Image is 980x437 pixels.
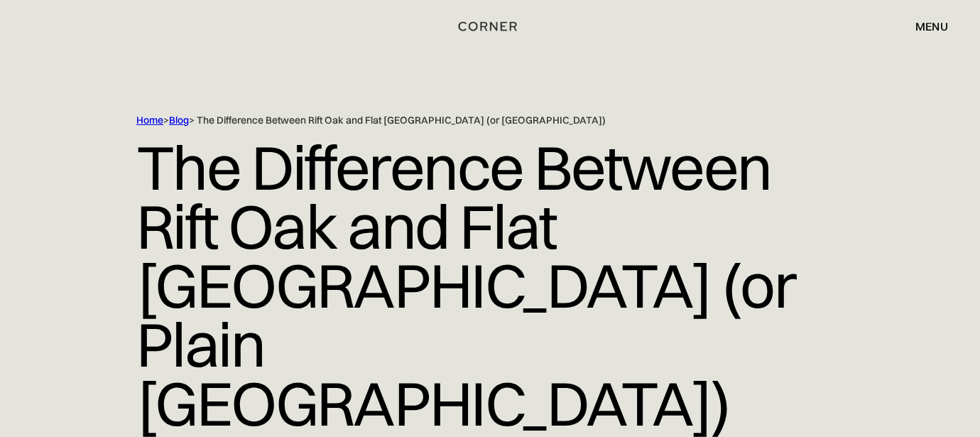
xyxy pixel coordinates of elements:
div: > > The Difference Between Rift Oak and Flat [GEOGRAPHIC_DATA] (or [GEOGRAPHIC_DATA]) [136,114,804,127]
a: Blog [169,114,189,126]
div: menu [901,14,948,38]
a: home [457,17,523,36]
div: menu [915,21,948,32]
a: Home [136,114,163,126]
